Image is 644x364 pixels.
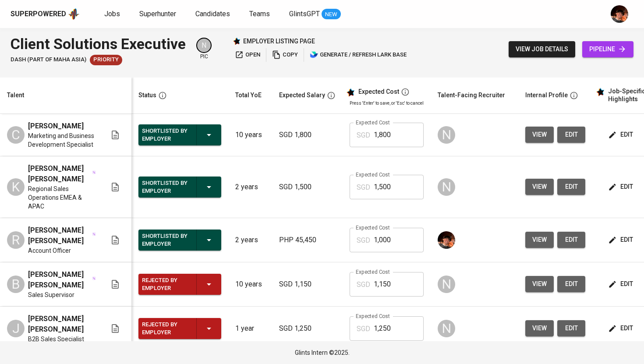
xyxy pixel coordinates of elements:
[7,276,25,293] div: B
[104,9,122,20] a: Jobs
[532,279,547,290] span: view
[195,9,232,20] a: Candidates
[279,279,336,290] p: SGD 1,150
[11,9,66,19] div: Superpowered
[28,225,91,246] span: [PERSON_NAME] [PERSON_NAME]
[564,129,578,140] span: edit
[310,50,318,59] img: lark
[610,234,633,245] span: edit
[525,320,554,336] button: view
[28,335,84,343] span: B2B Sales Specialist
[357,235,370,246] p: SGD
[610,181,633,192] span: edit
[28,290,74,299] span: Sales Supervisor
[346,88,355,97] img: glints_star.svg
[525,276,554,292] button: view
[582,41,633,57] a: pipeline
[138,318,221,339] button: Rejected by Employer
[350,100,424,106] p: Press 'Enter' to save, or 'Esc' to cancel
[28,184,96,211] span: Regional Sales Operations EMEA & APAC
[28,314,96,335] span: [PERSON_NAME] [PERSON_NAME]
[564,234,578,245] span: edit
[249,10,270,18] span: Teams
[235,50,260,60] span: open
[357,130,370,141] p: SGD
[7,178,25,196] div: K
[138,274,221,295] button: Rejected by Employer
[272,50,298,60] span: copy
[606,320,637,336] button: edit
[196,38,212,53] div: N
[28,269,91,290] span: [PERSON_NAME] [PERSON_NAME]
[92,170,96,174] img: magic_wand.svg
[7,320,25,337] div: J
[142,319,189,338] div: Rejected by Employer
[28,246,71,255] span: Account Officer
[564,181,578,192] span: edit
[138,124,221,145] button: Shortlisted by Employer
[532,129,547,140] span: view
[525,127,554,143] button: view
[289,10,320,18] span: GlintsGPT
[11,33,186,55] div: Client Solutions Executive
[532,323,547,334] span: view
[90,55,122,65] div: New Job received from Demand Team
[516,44,568,55] span: view job details
[28,131,96,149] span: Marketing and Business Development Specialist
[525,179,554,195] button: view
[589,44,626,55] span: pipeline
[68,7,80,21] img: app logo
[235,90,262,101] div: Total YoE
[310,50,407,60] span: generate / refresh lark base
[104,10,120,18] span: Jobs
[11,56,86,64] span: Dash (part of Maha Asia)
[11,7,80,21] a: Superpoweredapp logo
[233,37,241,45] img: Glints Star
[557,320,585,336] button: edit
[438,320,455,337] div: N
[557,232,585,248] button: edit
[557,179,585,195] button: edit
[279,235,336,245] p: PHP 45,450
[142,275,189,294] div: Rejected by Employer
[557,276,585,292] button: edit
[7,231,25,249] div: R
[606,276,637,292] button: edit
[289,9,341,20] a: GlintsGPT NEW
[28,121,84,131] span: [PERSON_NAME]
[532,234,547,245] span: view
[243,37,315,46] p: employer listing page
[142,177,189,197] div: Shortlisted by Employer
[357,182,370,193] p: SGD
[610,323,633,334] span: edit
[235,182,265,192] p: 2 years
[606,127,637,143] button: edit
[233,48,262,62] button: open
[357,324,370,334] p: SGD
[28,163,91,184] span: [PERSON_NAME] [PERSON_NAME]
[611,5,628,23] img: diemas@glints.com
[557,127,585,143] button: edit
[235,279,265,290] p: 10 years
[279,130,336,140] p: SGD 1,800
[139,9,178,20] a: Superhunter
[532,181,547,192] span: view
[138,230,221,251] button: Shortlisted by Employer
[138,90,156,101] div: Status
[235,130,265,140] p: 10 years
[142,230,189,250] div: Shortlisted by Employer
[606,232,637,248] button: edit
[196,38,212,60] div: pic
[249,9,272,20] a: Teams
[357,279,370,290] p: SGD
[7,126,25,144] div: C
[142,125,189,145] div: Shortlisted by Employer
[606,179,637,195] button: edit
[438,178,455,196] div: N
[610,279,633,290] span: edit
[509,41,575,57] button: view job details
[139,10,176,18] span: Superhunter
[438,126,455,144] div: N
